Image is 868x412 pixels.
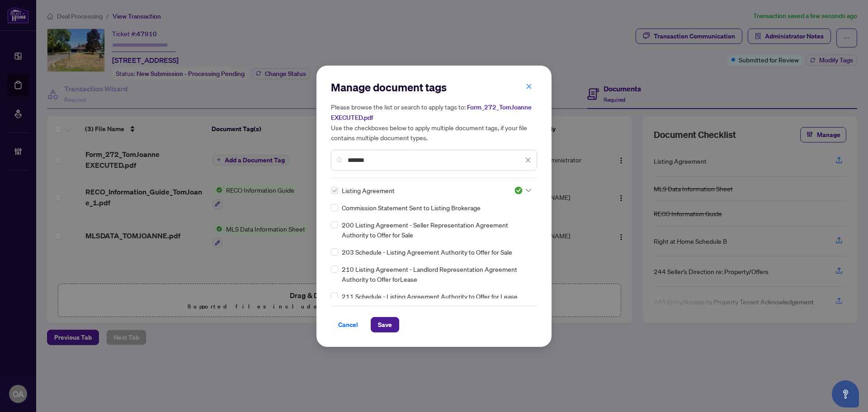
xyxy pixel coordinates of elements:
[832,380,859,407] button: Open asap
[514,186,523,195] img: status
[378,317,392,332] span: Save
[342,185,395,195] span: Listing Agreement
[342,203,481,213] span: Commission Statement Sent to Listing Brokerage
[331,80,537,95] h2: Manage document tags
[525,157,531,163] span: close
[342,264,532,284] span: 210 Listing Agreement - Landlord Representation Agreement Authority to Offer forLease
[526,83,532,90] span: close
[331,317,365,332] button: Cancel
[338,317,358,332] span: Cancel
[342,291,518,301] span: 211 Schedule - Listing Agreement Authority to Offer for Lease
[331,103,532,122] span: Form_272_TomJoanne EXECUTED.pdf
[331,102,537,142] h5: Please browse the list or search to apply tags to: Use the checkboxes below to apply multiple doc...
[371,317,399,332] button: Save
[342,220,532,240] span: 200 Listing Agreement - Seller Representation Agreement Authority to Offer for Sale
[514,186,531,195] span: Approved
[342,247,512,257] span: 203 Schedule - Listing Agreement Authority to Offer for Sale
